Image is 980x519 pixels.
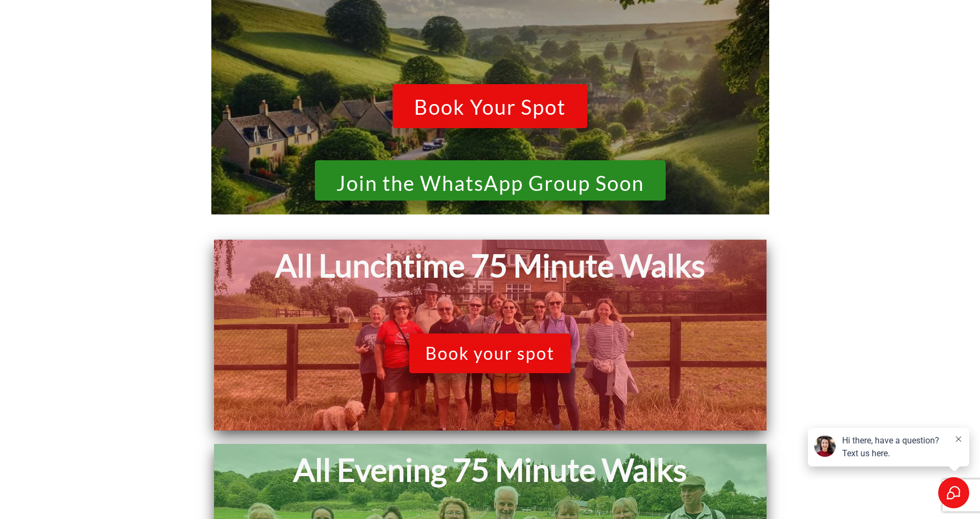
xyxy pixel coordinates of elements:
[219,449,761,491] h1: All Evening 75 Minute Walks
[414,96,566,122] span: Book Your Spot
[219,245,761,286] h1: All Lunchtime 75 Minute Walks
[425,343,555,364] span: Book your spot
[393,84,587,128] a: Book Your Spot
[315,160,666,201] a: Join the WhatsApp Group Soon
[409,333,571,373] a: Book your spot
[336,172,644,195] span: Join the WhatsApp Group Soon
